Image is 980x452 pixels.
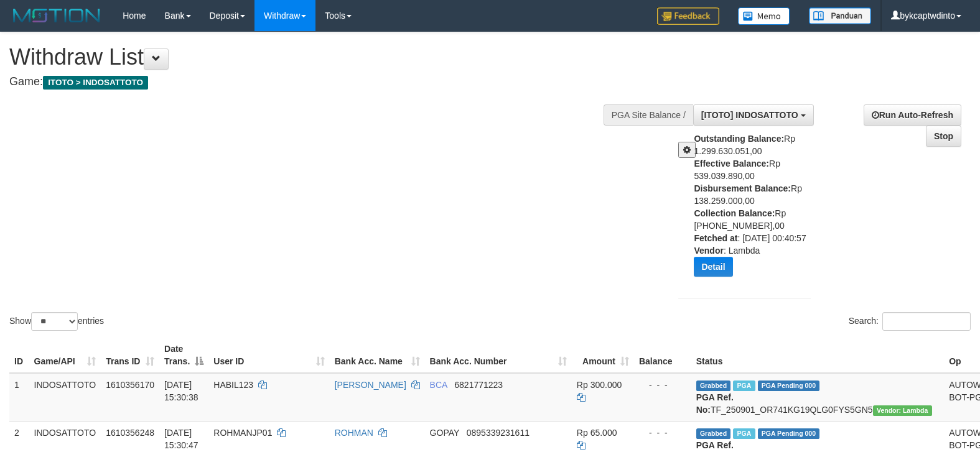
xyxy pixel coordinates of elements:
td: 1 [9,373,29,422]
h1: Withdraw List [9,45,641,70]
span: [ITOTO] INDOSATTOTO [701,110,798,120]
b: PGA Ref. No: [696,392,734,415]
th: Game/API: activate to sort column ascending [29,338,101,373]
span: HABIL123 [213,380,253,390]
span: Copy 0895339231611 to clipboard [467,428,530,438]
img: Feedback.jpg [657,7,719,25]
span: ROHMANJP01 [213,428,272,438]
img: panduan.png [809,7,871,24]
a: Run Auto-Refresh [864,104,961,126]
td: INDOSATTOTO [29,373,101,422]
th: ID [9,338,29,373]
a: Stop [926,126,961,147]
th: Status [691,338,945,373]
td: TF_250901_OR741KG19QLG0FYS5GN5 [691,373,945,422]
span: GOPAY [430,428,459,438]
label: Show entries [9,312,104,331]
b: Vendor [694,246,723,256]
b: Disbursement Balance: [694,183,791,193]
span: Rp 300.000 [577,380,622,390]
span: PGA Pending [758,381,820,391]
input: Search: [882,312,971,331]
th: Balance [634,338,691,373]
b: Effective Balance: [694,159,769,168]
span: Vendor URL: https://order7.1velocity.biz [873,405,932,416]
th: Trans ID: activate to sort column ascending [101,338,159,373]
span: [DATE] 15:30:47 [164,428,198,450]
a: ROHMAN [335,428,373,438]
span: Rp 65.000 [577,428,617,438]
span: Marked by bykanggota1 [733,381,755,391]
span: [DATE] 15:30:38 [164,380,198,402]
span: 1610356248 [106,428,154,438]
b: Fetched at [694,233,737,243]
span: BCA [430,380,447,390]
label: Search: [849,312,971,331]
b: Outstanding Balance: [694,134,784,144]
h4: Game: [9,76,641,88]
th: Bank Acc. Name: activate to sort column ascending [330,338,425,373]
th: User ID: activate to sort column ascending [208,338,329,373]
div: Rp 1.299.630.051,00 Rp 539.039.890,00 Rp 138.259.000,00 Rp [PHONE_NUMBER],00 : [DATE] 00:40:57 : ... [694,132,819,286]
select: Showentries [31,312,78,331]
div: - - - [639,427,686,439]
th: Date Trans.: activate to sort column descending [159,338,208,373]
span: 1610356170 [106,380,154,390]
a: [PERSON_NAME] [335,380,406,390]
button: [ITOTO] INDOSATTOTO [693,104,814,126]
div: - - - [639,379,686,391]
img: MOTION_logo.png [9,6,104,25]
span: Grabbed [696,381,731,391]
button: Detail [694,257,732,277]
span: Grabbed [696,428,731,439]
b: Collection Balance: [694,208,775,218]
span: ITOTO > INDOSATTOTO [43,76,148,90]
span: Copy 6821771223 to clipboard [454,380,503,390]
span: Marked by bykanggota1 [733,428,755,439]
div: PGA Site Balance / [604,104,693,126]
th: Bank Acc. Number: activate to sort column ascending [425,338,572,373]
img: Button%20Memo.svg [738,7,790,25]
span: PGA Pending [758,428,820,439]
th: Amount: activate to sort column ascending [572,338,634,373]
